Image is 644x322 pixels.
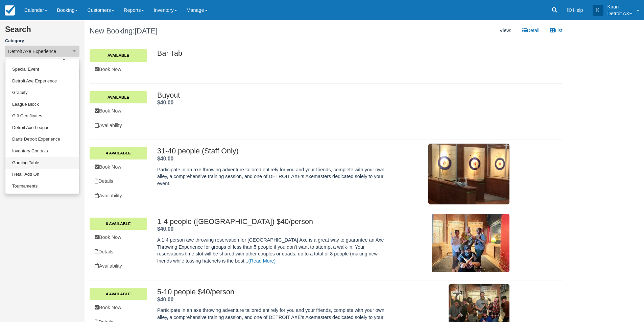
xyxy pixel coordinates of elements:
a: Gift Certificates [5,110,79,122]
a: Special Event [5,64,79,75]
label: Category [5,38,79,44]
a: Availability [90,119,147,132]
a: Retail Add On [5,169,79,180]
a: Tournaments [5,180,79,192]
a: Availability [90,259,147,273]
h2: 1-4 people ([GEOGRAPHIC_DATA]) $40/person [157,218,392,226]
p: Participate in an axe throwing adventure tailored entirely for you and your friends, complete wit... [157,166,392,187]
a: Gaming Table [5,157,79,169]
strong: Price: $40 [157,156,173,162]
span: [DATE] [135,27,158,35]
h2: 31-40 people (Staff Only) [157,147,392,155]
a: Book Now [90,230,147,244]
img: M5-2 [428,144,509,204]
h1: New Booking: [90,27,321,35]
span: $40.00 [157,297,173,302]
li: View: [495,24,517,38]
p: Kiran [607,3,633,10]
a: Available [90,91,147,103]
a: Detail [517,24,545,38]
strong: Price: $40 [157,226,173,232]
p: A 1-4 person axe throwing reservation for [GEOGRAPHIC_DATA] Axe is a great way to guarantee an Ax... [157,237,392,264]
span: $40.00 [157,226,173,232]
a: Available [90,49,147,61]
a: Book Now [90,104,147,118]
a: Inventory Controls [5,145,79,157]
strong: Price: $40 [157,297,173,302]
span: Detroit Axe Experience [8,48,56,55]
span: Help [573,7,583,13]
button: Detroit Axe Experience [5,46,79,57]
h2: Search [5,25,79,38]
p: Detroit AXE [607,10,633,17]
h2: 5-10 people $40/person [157,288,392,296]
a: Book Now [90,63,147,76]
a: (Read More) [248,258,276,264]
a: Book Now [90,160,147,174]
a: League Block [5,99,79,110]
a: Gratuity [5,87,79,99]
a: Availability [90,189,147,203]
span: $40.00 [157,156,173,162]
i: Help [567,8,572,13]
img: M183-2 [432,214,509,272]
a: 8 Available [90,218,147,230]
div: K [593,5,603,16]
a: 4 Available [90,147,147,159]
a: Darts Detroit Experience [5,133,79,145]
h2: Bar Tab [157,49,509,57]
a: Book Now [90,301,147,315]
span: $40.00 [157,100,173,105]
a: List [545,24,567,38]
strong: Price: $40 [157,100,173,105]
a: 4 Available [90,288,147,300]
h2: Buyout [157,91,509,99]
a: Detroit Axe League [5,122,79,134]
a: Detroit Axe Experience [5,75,79,87]
img: checkfront-main-nav-mini-logo.png [5,5,15,16]
a: Details [90,174,147,188]
a: Details [90,245,147,259]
